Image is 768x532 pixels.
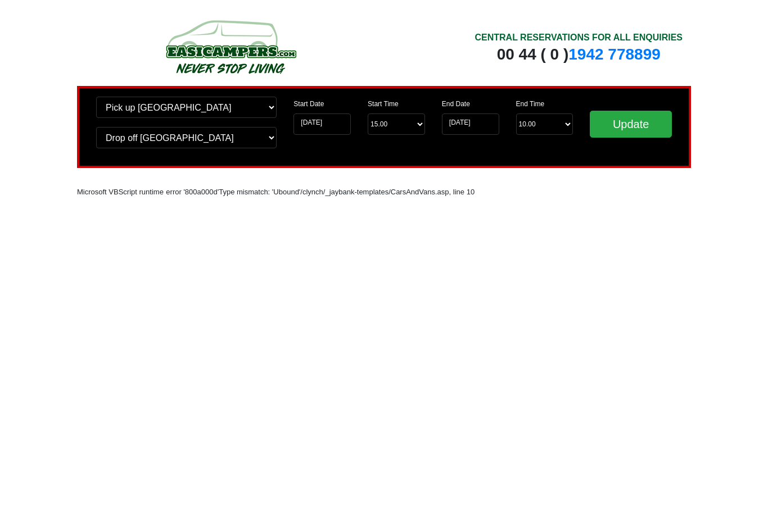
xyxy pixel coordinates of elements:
[442,99,470,109] label: End Date
[368,99,399,109] label: Start Time
[293,113,351,135] input: Start Date
[166,188,219,196] font: error '800a000d'
[475,44,683,65] div: 00 44 ( 0 )
[568,46,661,63] a: 1942 778899
[442,113,499,135] input: Return Date
[449,188,475,196] font: , line 10
[293,99,324,109] label: Start Date
[516,99,545,109] label: End Time
[219,188,300,196] font: Type mismatch: 'Ubound'
[124,16,337,78] img: campers-checkout-logo.png
[590,111,672,138] input: Update
[475,31,683,44] div: CENTRAL RESERVATIONS FOR ALL ENQUIRIES
[300,188,449,196] font: /clynch/_jaybank-templates/CarsAndVans.asp
[77,188,164,196] font: Microsoft VBScript runtime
